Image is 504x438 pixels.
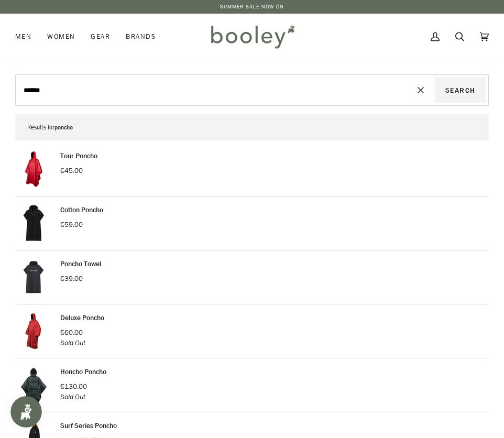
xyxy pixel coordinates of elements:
[91,31,110,42] span: Gear
[435,78,486,103] button: Search
[54,124,73,132] span: poncho
[39,14,83,60] a: Women
[60,381,87,391] span: €130.00
[60,151,97,161] a: Tour Poncho
[18,78,407,103] input: Search our store
[15,313,52,349] img: Trekmates Deluxe Poncho Child Pepper - Booley Galway
[15,205,52,242] img: Orca Cotton Poncho Black - Booley Galway
[206,21,298,52] img: Booley
[60,421,117,431] a: Surf Series Poncho
[60,273,83,283] span: €39.00
[407,78,435,103] button: Reset
[60,338,85,348] em: Sold Out
[15,367,52,403] img: Therm-a-Rest Honcho Poncho - Booley Galway
[60,313,104,323] a: Deluxe Poncho
[15,151,52,188] img: Trekmates Tour Poncho Chilli Pepper - Booley Galway
[15,14,39,60] a: Men
[15,259,52,295] img: Orca Poncho Towel Black - Booley Galway
[15,31,31,42] span: Men
[60,259,101,269] a: Poncho Towel
[220,3,284,10] a: SUMMER SALE NOW ON
[60,205,103,215] a: Cotton Poncho
[60,392,85,402] em: Sold Out
[60,327,83,337] span: €60.00
[118,14,164,60] a: Brands
[10,396,42,428] iframe: Button to open loyalty program pop-up
[60,166,83,176] span: €45.00
[47,31,75,42] span: Women
[60,220,83,229] span: €59.00
[126,31,156,42] span: Brands
[60,367,106,377] a: Honcho Poncho
[27,121,477,134] p: Results for
[83,14,118,60] a: Gear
